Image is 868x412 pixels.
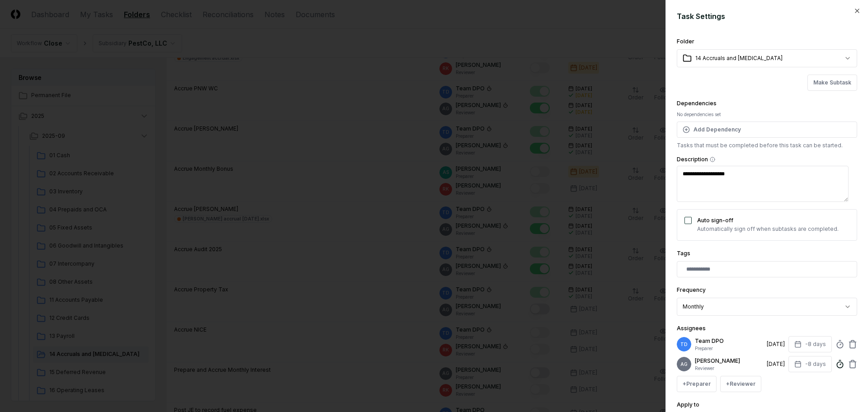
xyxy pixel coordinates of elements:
label: Dependencies [677,100,717,107]
label: Auto sign-off [697,217,733,224]
h2: Task Settings [677,11,857,22]
p: [PERSON_NAME] [695,357,763,365]
label: Folder [677,38,694,45]
span: AG [680,361,688,368]
button: Add Dependency [677,122,857,138]
label: Frequency [677,286,706,293]
p: Tasks that must be completed before this task can be started. [677,141,857,150]
p: Automatically sign off when subtasks are completed. [697,225,839,233]
div: [DATE] [767,360,785,368]
button: +Reviewer [720,376,761,392]
button: Description [710,157,715,162]
p: Reviewer [695,365,763,372]
div: [DATE] [767,340,785,348]
button: -8 days [788,336,832,352]
label: Assignees [677,325,706,332]
p: Preparer [695,345,763,352]
span: TD [680,341,688,348]
label: Tags [677,250,690,257]
div: No dependencies set [677,111,857,118]
p: Team DPO [695,337,763,345]
label: Description [677,157,857,162]
button: +Preparer [677,376,717,392]
button: -8 days [788,356,832,372]
button: Make Subtask [807,75,857,91]
label: Apply to [677,401,699,408]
